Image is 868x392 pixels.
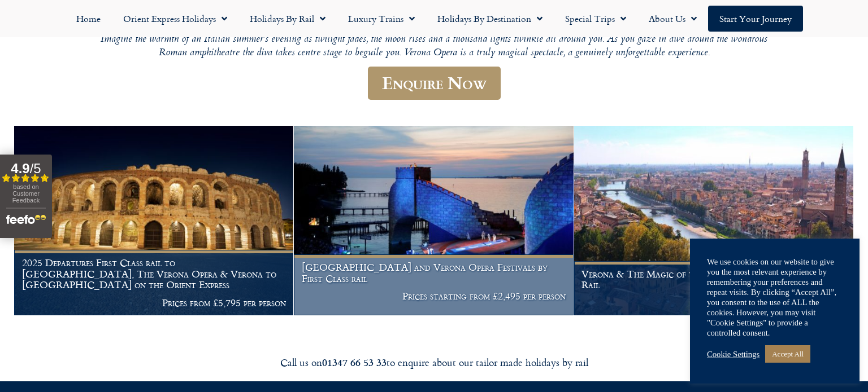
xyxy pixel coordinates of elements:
div: Call us on to enquire about our tailor made holidays by rail [118,356,750,369]
a: Holidays by Rail [238,6,337,32]
a: [GEOGRAPHIC_DATA] and Verona Opera Festivals by First Class rail Prices starting from £2,495 per ... [294,126,574,316]
a: Verona & The Magic of the Verona Opera by First Class Rail Prices from £1,895 per person [574,126,854,316]
a: Home [65,6,112,32]
a: Special Trips [554,6,637,32]
p: Imagine the warmth of an Italian summer’s evening as twilight fades, the moon rises and a thousan... [95,33,773,60]
a: Holidays by Destination [426,6,554,32]
h1: 2025 Departures First Class rail to [GEOGRAPHIC_DATA], The Verona Opera & Verona to [GEOGRAPHIC_D... [22,257,286,290]
p: Prices from £5,795 per person [22,297,286,309]
a: 2025 Departures First Class rail to [GEOGRAPHIC_DATA], The Verona Opera & Verona to [GEOGRAPHIC_D... [14,126,294,316]
a: Luxury Trains [337,6,426,32]
h1: Verona & The Magic of the Verona Opera by First Class Rail [581,268,845,290]
a: Start your Journey [708,6,803,32]
strong: 01347 66 53 33 [322,355,387,369]
a: Accept All [765,345,810,363]
p: Prices from £1,895 per person [581,297,845,309]
a: About Us [637,6,708,32]
h1: [GEOGRAPHIC_DATA] and Verona Opera Festivals by First Class rail [302,262,566,284]
a: Enquire Now [368,67,501,100]
div: We use cookies on our website to give you the most relevant experience by remembering your prefer... [707,257,843,338]
nav: Menu [6,6,862,32]
p: Prices starting from £2,495 per person [302,290,566,302]
a: Cookie Settings [707,349,759,359]
a: Orient Express Holidays [112,6,238,32]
